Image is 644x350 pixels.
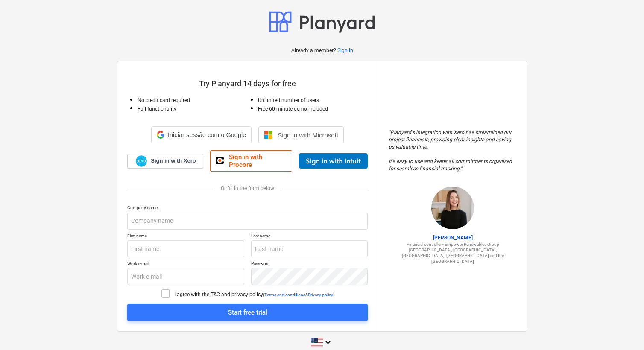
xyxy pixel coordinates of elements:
[278,131,338,139] span: Sign in with Microsoft
[151,126,252,143] div: Iniciar sessão com o Google
[174,291,263,298] p: I agree with the T&C and privacy policy
[127,240,244,257] input: First name
[308,292,333,297] a: Privacy policy
[168,131,246,138] span: Iniciar sessão com o Google
[389,242,517,247] p: Financial controller - Empower Renewables Group
[136,155,147,167] img: Xero logo
[127,213,368,230] input: Company name
[138,105,248,113] p: Full functionality
[127,233,244,240] p: First name
[127,185,368,191] div: Or fill in the form below
[258,97,368,104] p: Unlimited number of users
[151,157,196,165] span: Sign in with Xero
[251,261,368,268] p: Password
[127,304,368,321] button: Start free trial
[264,131,272,139] img: Microsoft logo
[389,129,517,173] p: " Planyard's integration with Xero has streamlined our project financials, providing clear insigh...
[263,292,334,297] p: ( & )
[389,247,517,264] p: [GEOGRAPHIC_DATA], [GEOGRAPHIC_DATA], [GEOGRAPHIC_DATA], [GEOGRAPHIC_DATA] and the [GEOGRAPHIC_DATA]
[258,105,368,113] p: Free 60-minute demo included
[389,234,517,242] p: [PERSON_NAME]
[127,261,244,268] p: Work e-mail
[337,47,353,54] a: Sign in
[138,97,248,104] p: No credit card required
[323,337,333,347] i: keyboard_arrow_down
[228,307,267,318] div: Start free trial
[291,47,337,54] p: Already a member?
[251,233,368,240] p: Last name
[251,240,368,257] input: Last name
[127,79,368,89] p: Try Planyard 14 days for free
[229,153,287,169] span: Sign in with Procore
[127,154,203,169] a: Sign in with Xero
[127,268,244,285] input: Work e-mail
[431,187,474,229] img: Sharon Brown
[210,150,292,172] a: Sign in with Procore
[264,292,305,297] a: Terms and conditions
[127,205,368,212] p: Company name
